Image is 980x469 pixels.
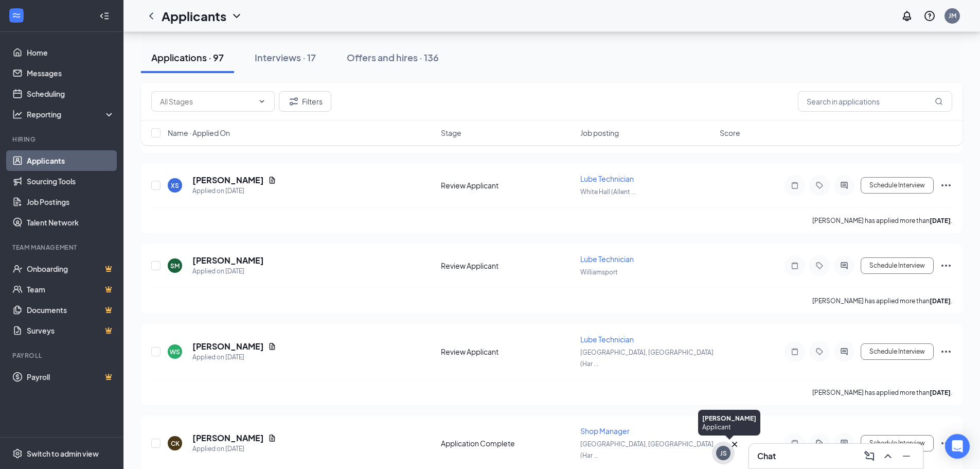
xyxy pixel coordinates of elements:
span: Stage [441,128,461,138]
a: TeamCrown [27,279,115,300]
h5: [PERSON_NAME] [192,341,264,352]
a: Talent Network [27,212,115,233]
span: White Hall (Allent ... [580,188,636,196]
div: Reporting [27,109,115,119]
div: Applied on [DATE] [192,352,276,362]
button: Schedule Interview [861,343,934,360]
svg: Ellipses [940,259,952,272]
span: [GEOGRAPHIC_DATA], [GEOGRAPHIC_DATA] (Har ... [580,440,714,459]
svg: Settings [12,448,23,459]
a: PayrollCrown [27,367,115,387]
div: Applied on [DATE] [192,444,276,454]
a: DocumentsCrown [27,300,115,320]
h5: [PERSON_NAME] [192,432,264,444]
svg: Ellipses [940,345,952,358]
button: Schedule Interview [861,435,934,451]
svg: ChevronDown [258,97,266,106]
svg: Analysis [12,109,23,119]
svg: ActiveTag [813,439,826,447]
div: Offers and hires · 136 [347,51,439,64]
div: Review Applicant [441,346,574,357]
span: Shop Manager [580,426,630,436]
span: Score [720,128,740,138]
a: Job Postings [27,192,115,212]
button: ChevronUp [880,448,896,464]
p: [PERSON_NAME] has applied more than . [812,388,952,397]
div: CK [171,439,180,448]
svg: ComposeMessage [863,450,876,462]
b: [DATE] [930,217,951,224]
button: Minimize [898,448,915,464]
div: XS [171,181,179,190]
svg: WorkstreamLogo [11,10,22,21]
h3: Chat [757,450,776,462]
div: Review Applicant [441,260,574,271]
a: Messages [27,63,115,83]
p: [PERSON_NAME] has applied more than . [812,216,952,225]
svg: Ellipses [940,179,952,192]
div: Applications · 97 [151,51,224,64]
svg: QuestionInfo [923,10,936,22]
a: Sourcing Tools [27,171,115,192]
div: Interviews · 17 [255,51,316,64]
a: OnboardingCrown [27,258,115,279]
button: ComposeMessage [861,448,878,464]
div: Applicant [702,423,756,431]
b: [DATE] [930,389,951,396]
svg: ActiveChat [838,348,850,356]
svg: Note [789,262,801,270]
span: Lube Technician [580,335,634,344]
div: Team Management [12,243,113,252]
a: Scheduling [27,83,115,104]
svg: Collapse [99,11,110,21]
svg: ActiveChat [838,262,850,270]
svg: Tag [813,181,826,189]
svg: ChevronLeft [145,10,157,22]
p: [PERSON_NAME] has applied more than . [812,297,952,305]
svg: Document [268,176,276,184]
svg: ActiveChat [838,439,850,447]
div: JM [949,11,956,20]
span: Williamsport [580,268,618,276]
svg: Cross [729,439,740,449]
svg: Ellipses [940,437,952,449]
svg: Document [268,434,276,442]
svg: Minimize [900,450,913,462]
svg: Note [789,348,801,356]
b: [DATE] [930,297,951,305]
svg: ChevronUp [882,450,894,462]
h1: Applicants [162,7,226,25]
svg: ChevronDown [230,10,243,22]
svg: MagnifyingGlass [935,97,943,106]
span: [GEOGRAPHIC_DATA], [GEOGRAPHIC_DATA] (Har ... [580,349,714,368]
button: Schedule Interview [861,257,934,274]
svg: Tag [813,262,826,270]
div: Application Complete [441,438,574,448]
div: Hiring [12,135,113,144]
a: Home [27,42,115,63]
div: [PERSON_NAME] [702,414,756,423]
svg: Notifications [901,10,913,22]
div: SM [170,262,180,270]
svg: ActiveChat [838,181,850,189]
div: WS [170,348,180,356]
svg: Note [789,439,801,447]
input: Search in applications [798,91,952,112]
span: Name · Applied On [168,128,230,138]
span: Job posting [580,128,619,138]
div: Applied on [DATE] [192,266,264,276]
button: Schedule Interview [861,177,934,194]
svg: Tag [813,348,826,356]
div: JS [720,449,727,458]
div: Switch to admin view [27,448,99,459]
div: Review Applicant [441,180,574,190]
h5: [PERSON_NAME] [192,255,264,266]
div: Payroll [12,351,113,360]
svg: Filter [288,95,300,108]
input: All Stages [160,96,254,107]
a: Applicants [27,150,115,171]
span: Lube Technician [580,174,634,183]
h5: [PERSON_NAME] [192,175,264,186]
